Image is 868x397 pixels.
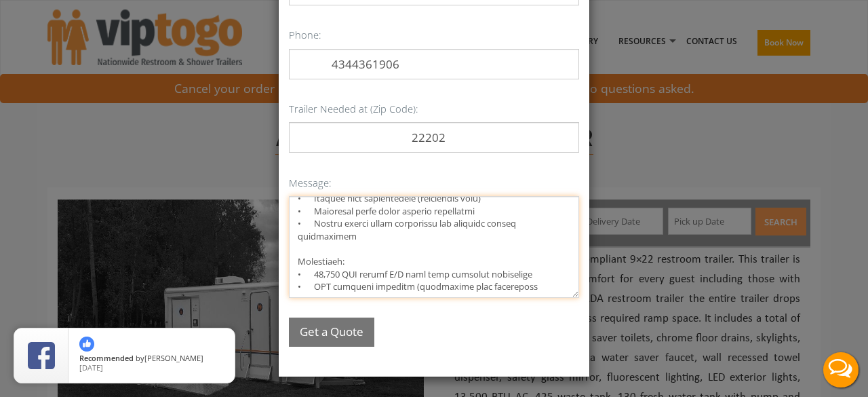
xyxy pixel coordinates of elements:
[814,343,868,397] button: Live Chat
[289,25,321,45] label: Phone:
[289,318,374,347] button: Get a Quote
[289,173,332,193] label: Message:
[79,337,94,352] img: thumbs up icon
[79,353,134,363] span: Recommended
[79,354,224,364] span: by
[79,362,103,373] span: [DATE]
[28,342,55,369] img: Review Rating
[144,353,203,363] span: [PERSON_NAME]
[289,99,418,119] label: Trailer Needed at (Zip Code):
